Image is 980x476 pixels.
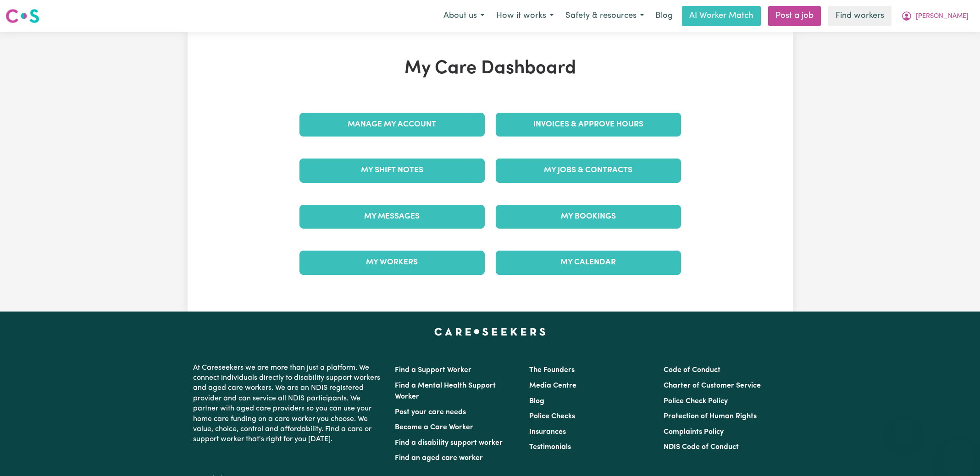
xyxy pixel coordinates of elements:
[529,413,575,420] a: Police Checks
[193,359,384,449] p: At Careseekers we are more than just a platform. We connect individuals directly to disability su...
[299,113,485,137] a: Manage My Account
[490,6,559,26] button: How it works
[395,382,496,400] a: Find a Mental Health Support Worker
[496,113,681,137] a: Invoices & Approve Hours
[496,205,681,229] a: My Bookings
[650,6,678,26] a: Blog
[395,454,483,462] a: Find an aged care worker
[6,5,39,27] a: Careseekers logo
[664,428,724,436] a: Complaints Policy
[529,367,575,374] a: The Founders
[943,439,973,469] iframe: Button to launch messaging window
[529,428,566,436] a: Insurances
[395,424,473,431] a: Become a Care Worker
[395,367,471,374] a: Find a Support Worker
[664,413,757,420] a: Protection of Human Rights
[559,6,650,26] button: Safety & resources
[529,398,544,405] a: Blog
[437,6,490,26] button: About us
[916,11,969,22] span: [PERSON_NAME]
[529,382,576,389] a: Media Centre
[496,251,681,274] a: My Calendar
[395,439,503,447] a: Find a disability support worker
[664,398,728,405] a: Police Check Policy
[496,159,681,182] a: My Jobs & Contracts
[894,417,913,436] iframe: Close message
[395,409,466,416] a: Post your care needs
[299,159,485,182] a: My Shift Notes
[895,6,974,26] button: My Account
[529,443,571,451] a: Testimonials
[6,8,39,24] img: Careseekers logo
[682,6,761,26] a: AI Worker Match
[299,205,485,229] a: My Messages
[664,443,739,451] a: NDIS Code of Conduct
[768,6,821,26] a: Post a job
[828,6,891,26] a: Find workers
[664,367,720,374] a: Code of Conduct
[664,382,761,389] a: Charter of Customer Service
[299,251,485,274] a: My Workers
[294,58,687,80] h1: My Care Dashboard
[434,328,546,335] a: Careseekers home page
